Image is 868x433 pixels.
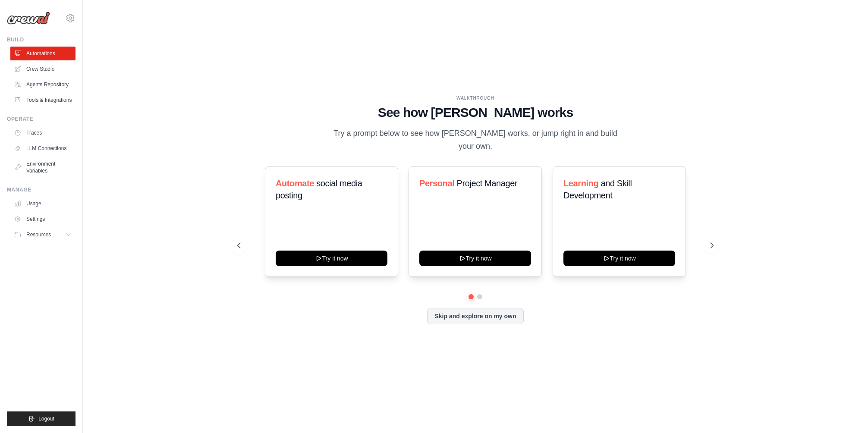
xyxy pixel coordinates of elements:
a: LLM Connections [10,141,75,155]
div: WALKTHROUGH [237,95,714,101]
div: Operate [7,116,75,122]
a: Environment Variables [10,157,75,178]
span: and Skill Development [563,179,632,200]
div: Manage [7,186,75,193]
span: Automate [276,179,314,188]
span: Personal [419,179,454,188]
span: Learning [563,179,598,188]
button: Logout [7,411,75,426]
a: Crew Studio [10,62,75,76]
span: social media posting [276,179,362,200]
button: Skip and explore on my own [427,308,523,324]
span: Logout [38,415,54,422]
a: Settings [10,212,75,226]
h1: See how [PERSON_NAME] works [237,105,714,120]
button: Try it now [563,251,675,266]
a: Agents Repository [10,78,75,91]
a: Traces [10,126,75,140]
button: Resources [10,228,75,242]
a: Tools & Integrations [10,93,75,107]
div: Build [7,36,75,43]
a: Usage [10,197,75,210]
span: Resources [26,231,51,238]
a: Automations [10,47,75,60]
span: Project Manager [457,179,518,188]
img: Logo [7,12,50,25]
p: Try a prompt below to see how [PERSON_NAME] works, or jump right in and build your own. [330,127,620,153]
button: Try it now [419,251,531,266]
button: Try it now [276,251,387,266]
